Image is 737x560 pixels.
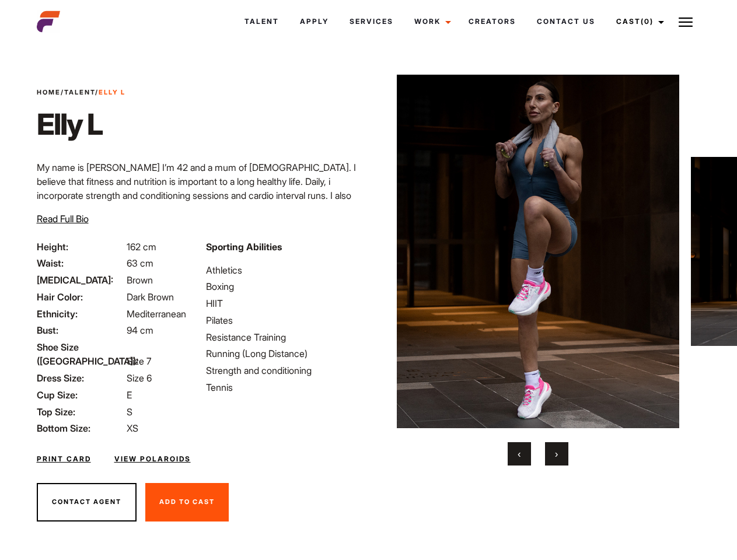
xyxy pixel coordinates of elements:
strong: Elly L [99,88,125,96]
img: cropped-aefm-brand-fav-22-square.png [37,10,60,33]
button: Contact Agent [37,483,137,521]
a: Work [404,6,458,37]
span: 162 cm [127,241,156,253]
span: Cup Size: [37,388,124,402]
a: Talent [64,88,95,96]
span: Shoe Size ([GEOGRAPHIC_DATA]): [37,340,124,368]
span: Waist: [37,256,124,270]
span: Bust: [37,323,124,337]
a: Services [339,6,404,37]
span: Top Size: [37,405,124,419]
strong: Sporting Abilities [206,241,282,253]
li: Boxing [206,279,361,293]
span: Next [555,448,558,460]
a: Cast(0) [606,6,671,37]
li: Tennis [206,380,361,394]
span: [MEDICAL_DATA]: [37,273,124,287]
a: Home [37,88,61,96]
a: View Polaroids [114,454,191,464]
span: Read Full Bio [37,213,89,225]
h1: Elly L [37,107,125,142]
a: Contact Us [526,6,606,37]
span: Dress Size: [37,371,124,385]
span: Size 7 [127,355,151,367]
li: Athletics [206,263,361,277]
span: Previous [518,448,521,460]
li: Running (Long Distance) [206,346,361,360]
a: Print Card [37,454,91,464]
span: Add To Cast [159,498,215,506]
li: Strength and conditioning [206,363,361,377]
button: Read Full Bio [37,212,89,226]
li: Resistance Training [206,330,361,344]
span: Mediterranean [127,308,186,320]
a: Creators [458,6,526,37]
span: (0) [641,17,654,26]
p: My name is [PERSON_NAME] I’m 42 and a mum of [DEMOGRAPHIC_DATA]. I believe that fitness and nutri... [37,160,362,258]
li: Pilates [206,313,361,327]
li: HIIT [206,296,361,310]
a: Talent [234,6,289,37]
span: Height: [37,240,124,254]
button: Add To Cast [145,483,229,521]
a: Apply [289,6,339,37]
span: Ethnicity: [37,307,124,321]
span: S [127,406,132,418]
span: 94 cm [127,324,153,336]
img: Burger icon [679,15,693,29]
span: E [127,389,132,401]
span: / / [37,87,125,97]
span: Dark Brown [127,291,174,303]
span: XS [127,422,138,434]
span: Bottom Size: [37,421,124,435]
span: 63 cm [127,257,153,269]
span: Hair Color: [37,290,124,304]
span: Size 6 [127,372,152,384]
span: Brown [127,274,153,286]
